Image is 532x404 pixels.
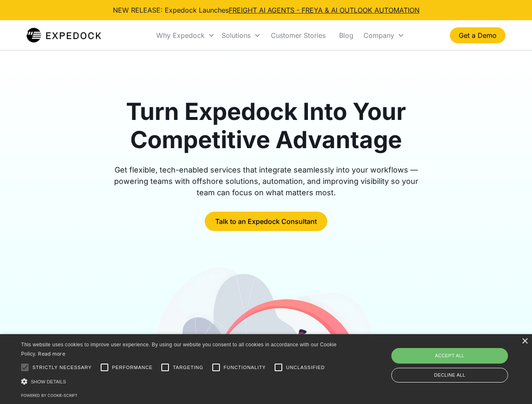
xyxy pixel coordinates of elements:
[222,31,251,40] div: Solutions
[104,164,428,198] div: Get flexible, tech-enabled services that integrate seamlessly into your workflows — powering team...
[224,364,266,371] span: Functionality
[286,364,325,371] span: Unclassified
[21,377,340,386] div: Show details
[104,98,428,154] h1: Turn Expedock Into Your Competitive Advantage
[27,27,101,44] a: home
[229,6,420,14] a: FREIGHT AI AGENTS - FREYA & AI OUTLOOK AUTOMATION
[21,342,337,357] span: This website uses cookies to improve user experience. By using our website you consent to all coo...
[31,379,66,384] span: Show details
[364,31,394,40] div: Company
[450,27,505,43] a: Get a Demo
[264,21,332,50] a: Customer Stories
[112,364,153,371] span: Performance
[21,393,78,398] a: Powered by cookie-script
[392,313,532,404] iframe: Chat Widget
[205,212,327,231] a: Talk to an Expedock Consultant
[32,364,92,371] span: Strictly necessary
[38,351,65,357] a: Read more
[332,21,360,50] a: Blog
[27,27,101,44] img: Expedock Logo
[113,5,420,15] div: NEW RELEASE: Expedock Launches
[360,21,408,50] div: Company
[156,31,205,40] div: Why Expedock
[218,21,264,50] div: Solutions
[153,21,218,50] div: Why Expedock
[173,364,203,371] span: Targeting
